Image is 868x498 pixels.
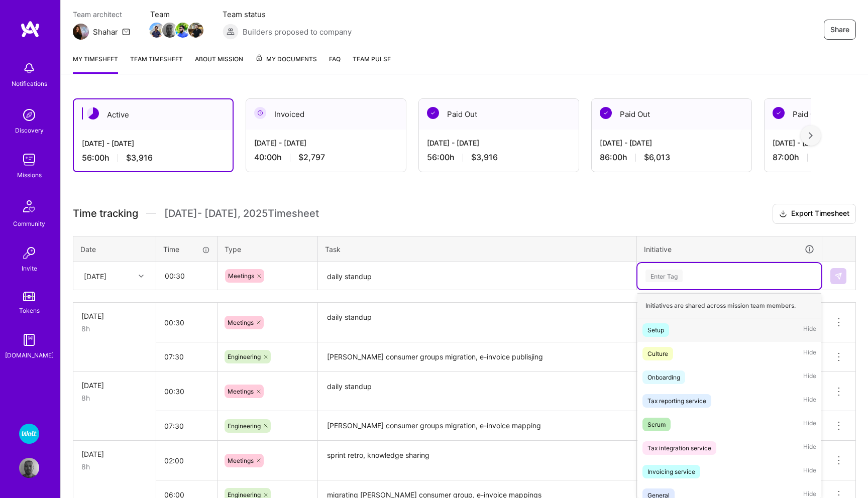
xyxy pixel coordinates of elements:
[223,9,352,20] span: Team status
[19,458,39,478] img: User Avatar
[22,263,37,274] div: Invite
[73,207,138,220] span: Time tracking
[319,304,635,341] textarea: daily standup
[13,218,45,229] div: Community
[20,20,40,38] img: logo
[156,309,217,336] input: HH:MM
[176,22,189,39] a: Team Member Avatar
[81,311,148,321] div: [DATE]
[427,152,571,163] div: 56:00 h
[600,152,743,163] div: 86:00 h
[773,204,856,224] button: Export Timesheet
[834,272,842,280] img: Submit
[93,27,118,37] div: Shahar
[353,55,391,63] span: Team Pulse
[122,28,130,36] i: icon Mail
[803,394,816,408] span: Hide
[149,23,164,38] img: Team Member Avatar
[319,263,635,290] textarea: daily standup
[81,461,148,472] div: 8h
[647,348,668,359] div: Culture
[19,424,39,444] img: Wolt - Fintech: Payments Expansion Team
[17,458,42,478] a: User Avatar
[319,442,635,479] textarea: sprint retro, knowledge sharing
[126,153,153,163] span: $3,916
[156,378,217,405] input: HH:MM
[12,78,47,89] div: Notifications
[329,54,341,74] a: FAQ
[419,99,579,130] div: Paid Out
[592,99,751,130] div: Paid Out
[647,372,680,383] div: Onboarding
[255,54,317,74] a: My Documents
[84,271,106,281] div: [DATE]
[319,343,635,371] textarea: [PERSON_NAME] consumer groups migration, e-invoice publisjing
[298,152,325,163] span: $2,797
[17,424,42,444] a: Wolt - Fintech: Payments Expansion Team
[254,107,266,119] img: Invoiced
[81,380,148,391] div: [DATE]
[156,447,217,474] input: HH:MM
[189,22,202,39] a: Team Member Avatar
[427,107,439,119] img: Paid Out
[809,132,813,139] img: right
[803,347,816,360] span: Hide
[830,25,849,35] span: Share
[318,236,637,262] th: Task
[803,323,816,337] span: Hide
[19,58,39,78] img: bell
[824,20,856,40] button: Share
[17,194,41,218] img: Community
[19,105,39,125] img: discovery
[773,107,785,119] img: Paid Out
[73,24,89,40] img: Team Architect
[23,292,35,301] img: tokens
[803,465,816,478] span: Hide
[228,272,254,280] span: Meetings
[195,54,243,74] a: About Mission
[353,54,391,74] a: Team Pulse
[803,370,816,384] span: Hide
[82,153,225,163] div: 56:00 h
[319,373,635,411] textarea: daily standup
[254,152,398,163] div: 40:00 h
[175,23,190,38] img: Team Member Avatar
[17,170,42,180] div: Missions
[600,138,743,148] div: [DATE] - [DATE]
[645,268,683,284] div: Enter Tag
[163,244,210,255] div: Time
[644,152,670,163] span: $6,013
[246,99,406,130] div: Invoiced
[74,99,233,130] div: Active
[81,449,148,459] div: [DATE]
[156,413,217,439] input: HH:MM
[647,325,664,335] div: Setup
[228,457,254,464] span: Meetings
[803,418,816,431] span: Hide
[427,138,571,148] div: [DATE] - [DATE]
[163,22,176,39] a: Team Member Avatar
[162,23,177,38] img: Team Member Avatar
[157,263,216,289] input: HH:MM
[644,243,815,255] div: Initiative
[73,54,118,74] a: My timesheet
[228,353,261,360] span: Engineering
[5,350,54,360] div: [DOMAIN_NAME]
[319,412,635,440] textarea: [PERSON_NAME] consumer groups migration, e-invoice mapping
[647,443,711,453] div: Tax integration service
[82,138,225,149] div: [DATE] - [DATE]
[254,138,398,148] div: [DATE] - [DATE]
[471,152,498,163] span: $3,916
[637,293,821,318] div: Initiatives are shared across mission team members.
[255,54,317,65] span: My Documents
[81,323,148,334] div: 8h
[19,150,39,170] img: teamwork
[139,274,144,279] i: icon Chevron
[150,22,163,39] a: Team Member Avatar
[647,466,695,477] div: Invoicing service
[81,393,148,403] div: 8h
[150,9,202,20] span: Team
[243,27,352,37] span: Builders proposed to company
[87,107,99,119] img: Active
[73,9,130,20] span: Team architect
